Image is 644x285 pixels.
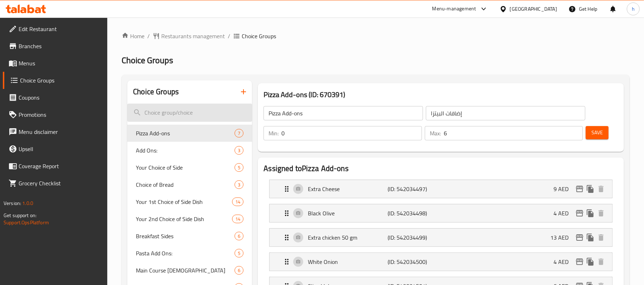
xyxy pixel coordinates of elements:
div: Expand [270,229,612,246]
span: Choice Groups [242,32,276,40]
a: Branches [3,37,108,55]
p: (ID: 542034497) [388,185,441,193]
a: Coverage Report [3,157,108,175]
p: (ID: 542034500) [388,257,441,266]
span: Grocery Checklist [19,179,102,187]
span: Coverage Report [19,162,102,170]
span: 7 [235,130,243,137]
span: Upsell [19,145,102,153]
span: Promotions [19,110,102,119]
p: 13 AED [550,233,574,242]
a: Grocery Checklist [3,175,108,192]
button: edit [574,256,585,267]
p: (ID: 542034498) [388,209,441,217]
div: Choices [235,129,244,137]
li: Expand [264,225,618,250]
div: Expand [270,204,612,222]
div: Choices [232,197,244,206]
button: duplicate [585,232,596,243]
div: Expand [270,253,612,271]
span: Get support on: [4,211,36,220]
a: Choice Groups [3,72,108,89]
button: edit [574,208,585,219]
div: Choices [235,232,244,240]
span: Your 1st Choice of Side Dish [136,197,232,206]
p: Black Olive [308,209,388,217]
p: Min: [269,129,279,137]
div: Expand [270,180,612,198]
a: Menu disclaimer [3,123,108,140]
div: Add Ons:3 [127,142,252,159]
a: Promotions [3,106,108,123]
span: Menu disclaimer [19,127,102,136]
span: Add Ons: [136,146,235,155]
a: Upsell [3,140,108,157]
h2: Assigned to Pizza Add-ons [264,163,618,174]
p: 4 AED [554,209,574,217]
nav: breadcrumb [122,32,630,40]
div: Pizza Add-ons7 [127,125,252,142]
a: Coupons [3,89,108,106]
span: Save [591,128,603,137]
a: Edit Restaurant [3,20,108,37]
span: Your Choiice of Side [136,163,235,172]
button: delete [596,208,606,219]
span: Pizza Add-ons [136,129,235,137]
button: duplicate [585,256,596,267]
a: Menus [3,55,108,72]
span: 3 [235,181,243,188]
div: Choices [235,146,244,155]
a: Home [122,32,144,40]
span: Choice of Bread [136,180,235,189]
span: 3 [235,147,243,154]
div: Menu-management [432,5,476,13]
div: Choices [235,249,244,257]
span: Coupons [19,93,102,102]
span: Pasta Add Ons: [136,249,235,257]
div: [GEOGRAPHIC_DATA] [510,5,557,13]
div: Main Course [DEMOGRAPHIC_DATA]6 [127,262,252,279]
div: Choices [235,266,244,275]
button: edit [574,232,585,243]
p: Extra chicken 50 gm [308,233,388,242]
p: White Onion [308,257,388,266]
a: Support.OpsPlatform [4,218,49,227]
button: edit [574,184,585,194]
li: / [228,32,230,40]
p: 9 AED [554,185,574,193]
p: (ID: 542034499) [388,233,441,242]
div: Your 1st Choice of Side Dish14 [127,193,252,210]
span: Choice Groups [20,76,102,85]
div: Choice of Bread3 [127,176,252,193]
button: duplicate [585,208,596,219]
span: Menus [19,59,102,67]
input: search [127,104,252,122]
button: delete [596,256,606,267]
li: Expand [264,250,618,274]
span: 5 [235,164,243,171]
span: 1.0.0 [22,199,33,208]
div: Pasta Add Ons:5 [127,245,252,262]
a: Restaurants management [153,32,225,40]
div: Your 2nd Choice of Side Dish14 [127,210,252,227]
div: Your Choiice of Side5 [127,159,252,176]
span: Branches [19,42,102,50]
h3: Pizza Add-ons (ID: 670391) [264,89,618,100]
li: Expand [264,177,618,201]
span: 14 [232,216,243,222]
div: Breakfast Sides6 [127,227,252,245]
div: Choices [232,215,244,223]
span: Version: [4,199,21,208]
span: 6 [235,267,243,274]
span: Your 2nd Choice of Side Dish [136,215,232,223]
button: duplicate [585,184,596,194]
li: Expand [264,201,618,225]
span: Main Course [DEMOGRAPHIC_DATA] [136,266,235,275]
p: Max: [430,129,441,137]
span: 14 [232,199,243,205]
h2: Choice Groups [133,86,179,97]
span: Breakfast Sides [136,232,235,240]
span: h [632,5,635,13]
span: 5 [235,250,243,257]
button: delete [596,232,606,243]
